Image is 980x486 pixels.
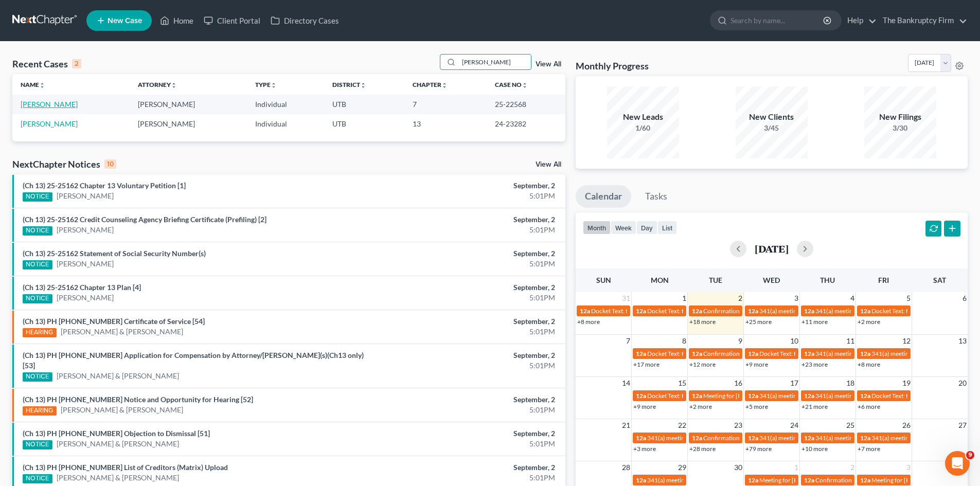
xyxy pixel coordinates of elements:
span: 12a [636,350,646,357]
iframe: Intercom live chat [945,451,970,476]
div: 3/30 [864,123,936,133]
span: 12 [901,335,912,347]
span: 6 [961,292,968,304]
a: (Ch 13) 25-25162 Statement of Social Security Number(s) [23,249,206,258]
div: September, 2 [384,316,555,327]
span: 12a [748,392,758,400]
a: +8 more [858,361,880,368]
div: September, 2 [384,282,555,293]
span: Thu [820,276,835,284]
span: Sat [933,276,946,284]
div: 5:01PM [384,439,555,449]
span: 12a [692,392,702,400]
button: day [636,221,657,235]
div: 5:01PM [384,191,555,201]
a: Chapterunfold_more [413,81,448,88]
span: 13 [957,335,968,347]
span: 12a [692,307,702,315]
a: +23 more [801,361,828,368]
span: 341(a) meeting for [PERSON_NAME] [647,434,746,442]
div: HEARING [23,328,57,337]
span: 4 [849,292,856,304]
span: New Case [108,17,142,25]
a: [PERSON_NAME] [57,191,114,201]
div: 5:01PM [384,293,555,303]
i: unfold_more [39,82,45,88]
span: 25 [845,419,856,431]
span: 1 [681,292,687,304]
td: Individual [247,95,324,114]
span: 12a [804,392,814,400]
a: View All [536,161,561,168]
span: 1 [793,461,799,474]
div: 1/60 [607,123,679,133]
div: 5:01PM [384,361,555,371]
a: Districtunfold_more [332,81,366,88]
span: Docket Text: for [PERSON_NAME] [591,307,683,315]
a: Home [155,11,199,30]
span: 31 [621,292,631,304]
td: 25-22568 [487,95,565,114]
a: [PERSON_NAME] & [PERSON_NAME] [57,439,179,449]
td: [PERSON_NAME] [130,95,247,114]
span: 7 [625,335,631,347]
div: HEARING [23,406,57,416]
div: 5:01PM [384,259,555,269]
span: Docket Text: for [PERSON_NAME] & [PERSON_NAME] [647,307,794,315]
span: 27 [957,419,968,431]
span: 17 [789,377,799,389]
div: NOTICE [23,474,52,483]
div: 5:01PM [384,405,555,415]
i: unfold_more [441,82,448,88]
div: NOTICE [23,226,52,236]
td: [PERSON_NAME] [130,114,247,133]
a: (Ch 13) PH [PHONE_NUMBER] List of Creditors (Matrix) Upload [23,463,228,472]
a: Directory Cases [265,11,344,30]
span: 12a [860,350,870,357]
span: 11 [845,335,856,347]
span: 30 [733,461,743,474]
span: 22 [677,419,687,431]
a: +21 more [801,403,828,410]
td: 7 [404,95,486,114]
div: NextChapter Notices [12,158,116,170]
span: 341(a) meeting for [PERSON_NAME] [759,392,859,400]
input: Search by name... [459,55,531,69]
span: 8 [681,335,687,347]
span: 28 [621,461,631,474]
span: Sun [596,276,611,284]
span: Docket Text: for [PERSON_NAME] & [PERSON_NAME] [759,350,906,357]
div: September, 2 [384,214,555,225]
a: [PERSON_NAME] [57,293,114,303]
div: 3/45 [736,123,808,133]
span: 14 [621,377,631,389]
span: 341(a) meeting for [PERSON_NAME] [815,434,915,442]
span: Fri [878,276,889,284]
a: Client Portal [199,11,265,30]
a: (Ch 13) PH [PHONE_NUMBER] Objection to Dismissal [51] [23,429,210,438]
a: +2 more [858,318,880,326]
a: (Ch 13) PH [PHONE_NUMBER] Application for Compensation by Attorney/[PERSON_NAME](s)(Ch13 only) [53] [23,351,364,370]
span: 2 [849,461,856,474]
div: September, 2 [384,248,555,259]
span: 12a [748,350,758,357]
span: 12a [636,392,646,400]
a: (Ch 13) PH [PHONE_NUMBER] Certificate of Service [54] [23,317,205,326]
span: Docket Text: for [PERSON_NAME] [647,350,739,357]
span: 12a [636,434,646,442]
span: 16 [733,377,743,389]
a: +12 more [689,361,716,368]
span: Mon [651,276,669,284]
span: 12a [860,476,870,484]
span: 12a [748,307,758,315]
span: 9 [966,451,974,459]
span: 341(a) meeting for [PERSON_NAME] [815,350,915,357]
a: Tasks [636,185,676,208]
h2: [DATE] [755,243,789,254]
a: +25 more [745,318,772,326]
a: +10 more [801,445,828,453]
i: unfold_more [271,82,277,88]
a: +7 more [858,445,880,453]
td: Individual [247,114,324,133]
span: 12a [804,307,814,315]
